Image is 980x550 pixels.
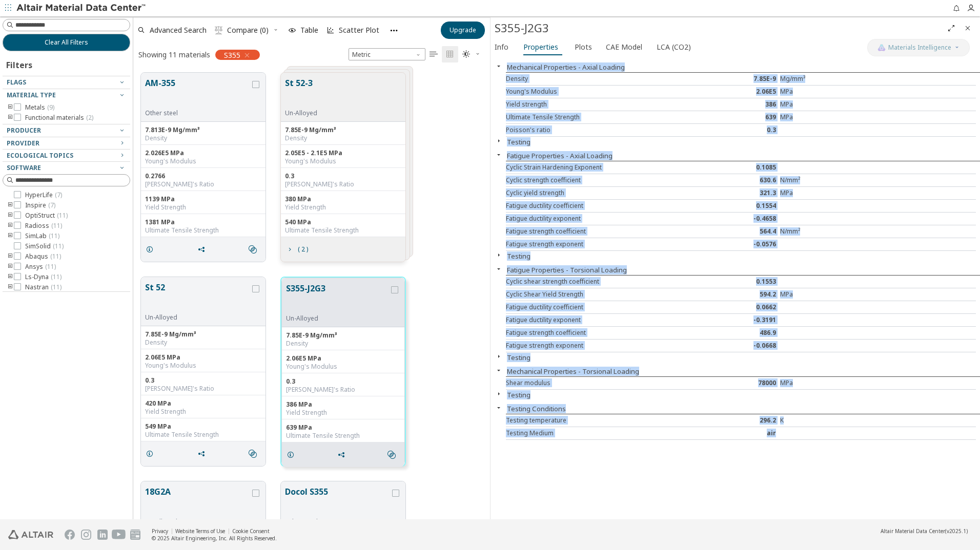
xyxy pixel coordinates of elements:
[495,39,508,55] span: Info
[506,342,702,350] div: Fatigue strength exponent
[506,75,702,83] div: Density
[506,189,702,197] div: Cyclic yield strength
[425,46,442,62] button: Table View
[285,172,401,180] div: 0.3
[7,103,14,112] i: toogle group
[51,221,62,230] span: ( 11 )
[145,385,261,393] div: [PERSON_NAME]'s Ratio
[702,176,780,184] div: 630.6
[249,245,257,253] i: 
[333,445,354,465] button: Share
[702,303,780,311] div: 0.0662
[145,134,261,142] div: Density
[657,39,691,55] span: LCA (CO2)
[491,137,507,145] button: Close
[193,239,214,260] button: Share
[523,39,558,55] span: Properties
[224,50,240,59] span: S355
[7,232,14,240] i: toogle group
[867,39,970,56] button: AI CopilotMaterials Intelligence
[152,535,277,542] div: © 2025 Altair Engineering, Inc. All Rights Reserved.
[491,390,507,398] button: Close
[145,149,261,157] div: 2.026E5 MPa
[300,27,318,34] span: Table
[25,242,64,250] span: SimSolid
[780,100,859,109] div: MPa
[145,157,261,165] div: Young's Modulus
[286,432,400,440] div: Ultimate Tensile Strength
[7,283,14,291] i: toogle group
[145,218,261,226] div: 1381 MPa
[702,202,780,210] div: 0.1554
[3,124,130,137] button: Producer
[506,429,702,437] div: Testing Medium
[25,103,54,112] span: Metals
[286,377,400,386] div: 0.3
[446,50,454,58] i: 
[145,330,261,339] div: 7.85E-9 Mg/mm³
[286,314,389,323] div: Un-Alloyed
[286,400,400,409] div: 386 MPa
[495,20,943,36] div: S355-J2G3
[506,113,702,121] div: Ultimate Tensile Strength
[145,172,261,180] div: 0.2766
[281,239,313,260] button: ( 2 )
[702,342,780,350] div: -0.0668
[702,100,780,109] div: 386
[8,530,53,539] img: Altair Engineering
[702,113,780,121] div: 639
[702,379,780,387] div: 78000
[506,126,702,134] div: Poisson's ratio
[506,176,702,184] div: Cyclic strength coefficient
[175,527,225,535] a: Website Terms of Use
[943,20,959,36] button: Full Screen
[145,376,261,385] div: 0.3
[133,65,490,519] div: grid
[7,211,14,220] i: toogle group
[145,422,261,431] div: 549 MPa
[285,77,317,109] button: St 52-3
[881,527,968,535] div: (v2025.1)
[145,408,261,416] div: Yield Strength
[507,390,530,399] button: Testing
[7,91,56,99] span: Material Type
[780,379,859,387] div: MPa
[244,239,266,260] button: Similar search
[25,114,93,122] span: Functional materials
[506,278,702,286] div: Cyclic shear strength coefficient
[7,201,14,209] i: toogle group
[285,180,401,188] div: [PERSON_NAME]'s Ratio
[507,265,627,274] button: Fatigue Properties - Torsional Loading
[491,404,507,412] button: Close
[349,48,425,60] span: Metric
[145,226,261,235] div: Ultimate Tensile Strength
[888,44,951,52] span: Materials Intelligence
[780,75,859,83] div: Mg/mm³
[285,226,401,235] div: Ultimate Tensile Strength
[286,409,400,417] div: Yield Strength
[702,88,780,96] div: 2.06E5
[780,290,859,299] div: MPa
[232,527,270,535] a: Cookie Consent
[3,162,130,174] button: Software
[227,27,269,34] span: Compare (0)
[298,246,308,252] span: ( 2 )
[959,20,976,36] button: Close
[7,263,14,271] i: toogle group
[244,443,266,464] button: Similar search
[702,227,780,236] div: 564.4
[141,239,162,260] button: Details
[383,445,404,465] button: Similar search
[491,151,507,159] button: Close
[25,283,62,291] span: Nastran
[193,443,214,464] button: Share
[702,215,780,223] div: -0.4658
[3,34,130,51] button: Clear All Filters
[3,76,130,89] button: Flags
[145,77,250,109] button: AM-355
[575,39,592,55] span: Plots
[145,195,261,203] div: 1139 MPa
[491,62,507,70] button: Close
[25,201,55,209] span: Inspire
[877,44,886,52] img: AI Copilot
